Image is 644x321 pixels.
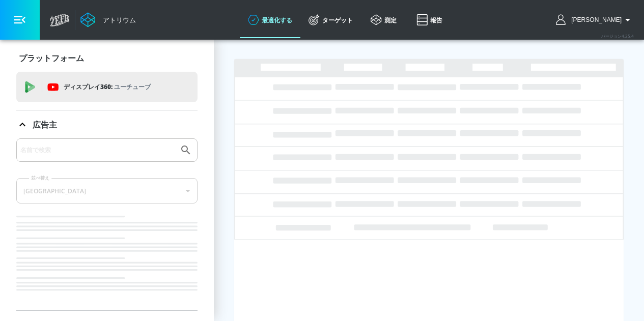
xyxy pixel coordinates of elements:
nav: 広告主リスト [16,212,198,310]
font: [GEOGRAPHIC_DATA] [23,187,86,195]
div: プラットフォーム [16,44,198,72]
font: バージョン [601,33,622,39]
font: 並べ替え [31,174,50,181]
button: [PERSON_NAME] [556,14,634,26]
div: 広告主 [16,138,198,310]
div: ディスプレイ360: ユーチューブ [16,72,198,102]
font: アトリウム [103,15,136,24]
div: 広告主 [16,110,198,139]
font: 測定 [384,16,397,24]
font: 報告 [430,16,442,24]
font: ターゲット [322,16,353,24]
font: ディスプレイ360: [64,82,113,91]
font: プラットフォーム [19,52,84,64]
font: 最適化する [262,16,292,24]
font: ユーチューブ [114,82,151,91]
font: [PERSON_NAME] [571,16,622,23]
span: ログイン: kaito.mori@mbk-digital.co.jp [567,16,622,23]
font: 4.25.4 [622,33,634,39]
a: アトリウム [80,12,136,27]
input: 名前で検索 [20,143,175,157]
font: 広告主 [33,119,57,130]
